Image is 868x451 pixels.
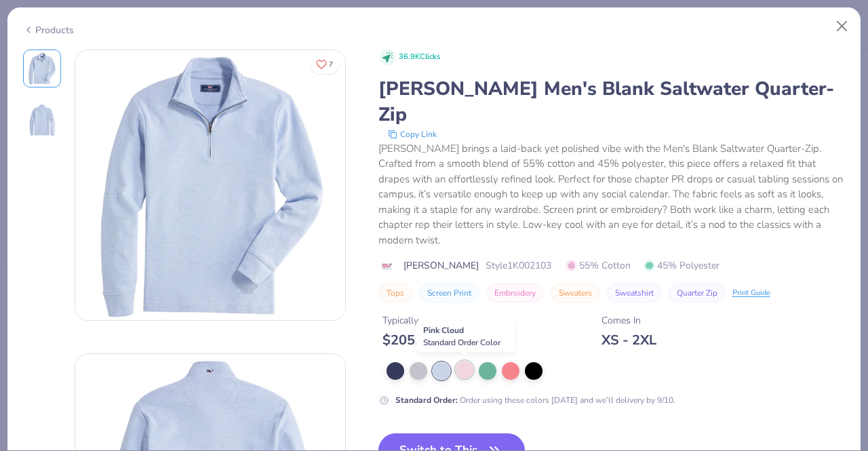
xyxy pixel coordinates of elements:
[732,288,770,299] div: Print Guide
[551,283,600,302] button: Sweaters
[419,283,479,302] button: Screen Print
[378,283,412,302] button: Tops
[644,258,719,273] span: 45% Polyester
[23,23,74,37] div: Products
[669,283,726,302] button: Quarter Zip
[395,394,675,406] div: Order using these colors [DATE] and we’ll delivery by 9/10.
[378,261,397,272] img: brand logo
[395,395,458,406] strong: Standard Order :
[384,128,441,141] button: copy to clipboard
[403,258,479,273] span: [PERSON_NAME]
[416,321,514,352] div: Pink Cloud
[601,332,656,349] div: XS - 2XL
[607,283,662,302] button: Sweatshirt
[310,54,339,74] button: Like
[566,258,631,273] span: 55% Cotton
[378,141,846,248] div: [PERSON_NAME] brings a laid-back yet polished vibe with the Men's Blank Saltwater Quarter-Zip. Cr...
[382,332,510,349] div: $ 205.00 - $ 214.00
[601,313,656,328] div: Comes In
[486,258,551,273] span: Style 1K002103
[829,14,855,39] button: Close
[399,52,440,63] span: 36.9K Clicks
[382,313,510,328] div: Typically
[423,337,500,348] span: Standard Order Color
[26,104,58,136] img: Back
[486,283,544,302] button: Embroidery
[329,61,333,68] span: 7
[75,50,345,320] img: Front
[378,76,846,128] div: [PERSON_NAME] Men's Blank Saltwater Quarter-Zip
[26,52,58,85] img: Front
